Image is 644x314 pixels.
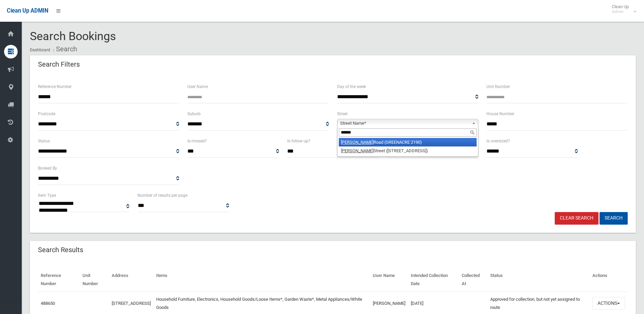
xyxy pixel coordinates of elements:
[590,268,628,292] th: Actions
[370,268,408,292] th: User Name
[38,192,56,199] label: Item Type
[30,48,50,52] a: Dashboard
[30,29,116,43] span: Search Bookings
[459,268,487,292] th: Collected At
[340,119,469,127] span: Street Name*
[112,301,151,306] a: [STREET_ADDRESS]
[341,140,373,145] em: [PERSON_NAME]
[187,110,201,118] label: Suburb
[337,83,366,90] label: Day of the week
[486,137,510,145] label: Is oversized?
[487,268,590,292] th: Status
[38,268,80,292] th: Reference Number
[38,110,55,118] label: Postcode
[287,137,310,145] label: Is follow up?
[600,212,628,225] button: Search
[38,137,50,145] label: Status
[38,164,57,172] label: Booked By
[187,137,207,145] label: Is missed?
[337,110,348,118] label: Street
[592,297,625,310] button: Actions
[80,268,109,292] th: Unit Number
[153,268,370,292] th: Items
[341,148,373,153] em: [PERSON_NAME]
[555,212,599,225] a: Clear Search
[486,110,514,118] label: House Number
[137,192,187,199] label: Number of results per page
[339,146,477,155] li: Street ([STREET_ADDRESS])
[187,83,208,90] label: User Name
[51,43,77,55] li: Search
[7,7,48,14] span: Clean Up ADMIN
[30,243,91,257] header: Search Results
[30,58,88,71] header: Search Filters
[408,268,459,292] th: Intended Collection Date
[38,83,72,90] label: Reference Number
[339,138,477,146] li: Road (GREENACRE 2190)
[608,4,636,14] span: Clean Up
[612,9,629,14] small: Admin
[486,83,510,90] label: Unit Number
[109,268,153,292] th: Address
[41,301,55,306] a: 488650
